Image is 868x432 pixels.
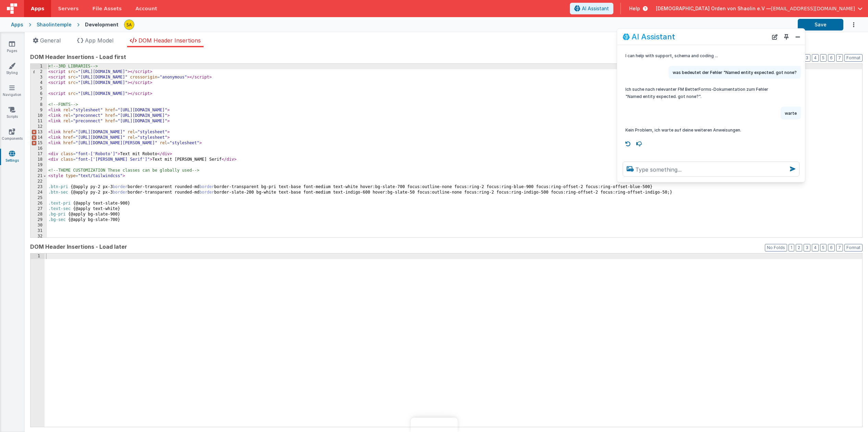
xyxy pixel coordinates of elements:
[30,75,47,80] div: 3
[30,129,47,135] div: 13
[820,244,827,251] button: 5
[30,234,47,239] div: 32
[843,18,857,32] button: Options
[124,20,134,29] img: e3e1eaaa3c942e69edc95d4236ce57bf
[782,32,791,41] button: Toggle Pin
[11,21,23,28] div: Apps
[30,113,47,119] div: 10
[30,190,47,195] div: 24
[30,212,47,217] div: 28
[31,5,44,12] span: Apps
[770,32,780,41] button: New Chat
[804,244,810,251] button: 3
[765,244,787,251] button: No Folds
[30,124,47,129] div: 12
[411,418,457,432] iframe: Marker.io feedback button
[570,3,613,14] button: AI Assistant
[30,102,47,108] div: 8
[30,162,47,168] div: 19
[30,80,47,86] div: 4
[30,69,47,75] div: 2
[836,54,843,62] button: 7
[30,168,47,173] div: 20
[844,244,863,251] button: Format
[85,21,119,28] div: Development
[93,5,122,12] span: File Assets
[30,53,126,61] span: DOM Header Insertions - Load first
[30,146,47,151] div: 16
[58,5,78,12] span: Servers
[30,217,47,223] div: 29
[656,5,863,12] button: [DEMOGRAPHIC_DATA] Orden von Shaolin e.V — [EMAIL_ADDRESS][DOMAIN_NAME]
[625,86,779,100] p: Ich suche nach relevanter FM BetterForms-Dokumentation zum Fehler "Named entity expected. got non...
[138,37,201,44] span: DOM Header Insertions
[582,5,609,12] span: AI Assistant
[771,5,855,12] span: [EMAIL_ADDRESS][DOMAIN_NAME]
[793,32,802,41] button: Close
[30,97,47,102] div: 7
[844,54,863,62] button: Format
[656,5,771,12] span: [DEMOGRAPHIC_DATA] Orden von Shaolin e.V —
[30,86,47,91] div: 5
[812,244,819,251] button: 4
[30,243,127,251] span: DOM Header Insertions - Load later
[796,244,802,251] button: 2
[828,244,835,251] button: 6
[625,126,779,134] p: Kein Problem, ich warte auf deine weiteren Anweisungen.
[625,52,779,59] p: I can help with support, schema and coding ...
[30,254,45,259] div: 1
[30,135,47,140] div: 14
[785,110,797,117] p: warte
[30,206,47,212] div: 27
[30,179,47,184] div: 22
[30,223,47,228] div: 30
[30,228,47,234] div: 31
[30,195,47,201] div: 25
[30,151,47,157] div: 17
[812,54,819,62] button: 4
[632,33,675,41] h2: AI Assistant
[30,91,47,97] div: 6
[788,244,794,251] button: 1
[30,119,47,124] div: 11
[30,108,47,113] div: 9
[629,5,640,12] span: Help
[30,140,47,146] div: 15
[804,54,810,62] button: 3
[30,201,47,206] div: 26
[37,21,72,28] div: Shaolintemple
[30,64,47,69] div: 1
[673,69,797,76] p: was bedeutet der Fehler "Named entity expected. got none?
[828,54,835,62] button: 6
[30,184,47,190] div: 23
[30,173,47,179] div: 21
[40,37,61,44] span: General
[820,54,827,62] button: 5
[798,19,843,30] button: Save
[836,244,843,251] button: 7
[30,157,47,162] div: 18
[85,37,113,44] span: App Model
